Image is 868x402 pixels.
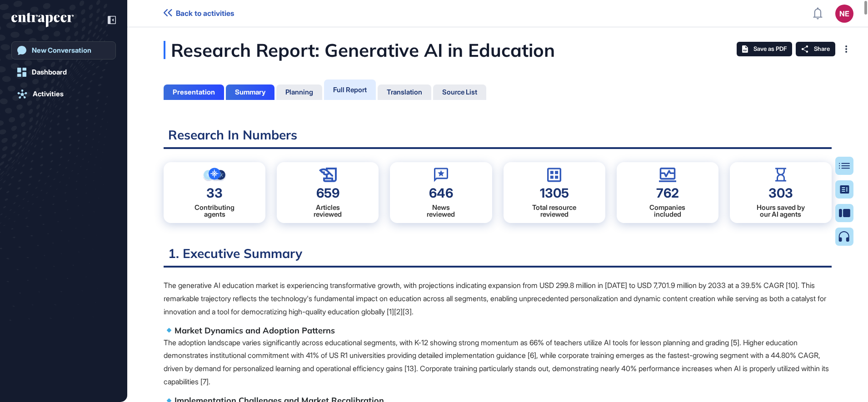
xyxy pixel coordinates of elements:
[442,88,477,96] div: Source List
[649,204,685,218] div: Companies included
[164,279,832,318] p: The generative AI education market is experiencing transformative growth, with projections indica...
[164,9,234,18] a: Back to activities
[11,85,116,103] a: Activities
[164,336,832,388] p: The adoption landscape varies significantly across educational segments, with K-12 showing strong...
[173,88,215,96] div: Presentation
[164,245,832,268] h2: 1. Executive Summary
[32,68,67,76] div: Dashboard
[164,127,832,149] h2: Research In Numbers
[387,88,422,96] div: Translation
[195,204,234,218] div: Contributing agents
[206,187,223,199] div: 33
[429,187,453,199] div: 646
[540,187,569,199] div: 1305
[164,41,646,59] div: Research Report: Generative AI in Education
[32,46,91,55] div: New Conversation
[532,204,576,218] div: Total resource reviewed
[814,45,830,53] span: Share
[11,41,116,60] a: New Conversation
[757,204,805,218] div: Hours saved by our AI agents
[314,204,342,218] div: Articles reviewed
[656,187,679,199] div: 762
[753,45,787,53] span: Save as PDF
[164,325,832,336] h5: Market Dynamics and Adoption Patterns
[768,187,793,199] div: 303
[427,204,455,218] div: News reviewed
[235,88,265,96] div: Summary
[285,88,313,96] div: Planning
[33,90,64,98] div: Activities
[316,187,339,199] div: 659
[333,85,367,94] div: Full Report
[11,63,116,81] a: Dashboard
[835,5,853,23] button: NE
[11,13,74,27] div: entrapeer-logo
[176,9,234,18] span: Back to activities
